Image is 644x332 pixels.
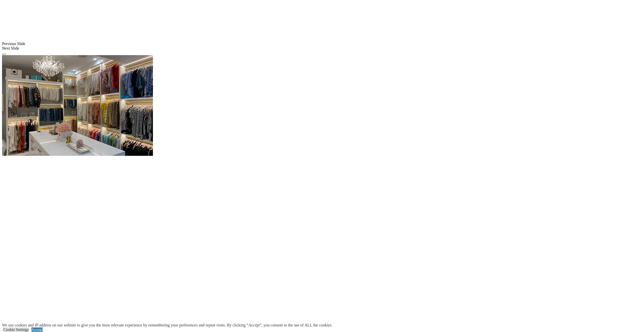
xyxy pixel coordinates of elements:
[2,323,332,327] div: We use cookies and IP address on our website to give you the most relevant experience by remember...
[2,42,642,46] div: Previous Slide
[31,327,43,332] a: Accept
[2,55,153,156] img: Banner for mobile view
[3,327,29,332] a: Cookie Settings
[2,53,6,55] button: Click here to pause slide show
[2,46,642,51] div: Next Slide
